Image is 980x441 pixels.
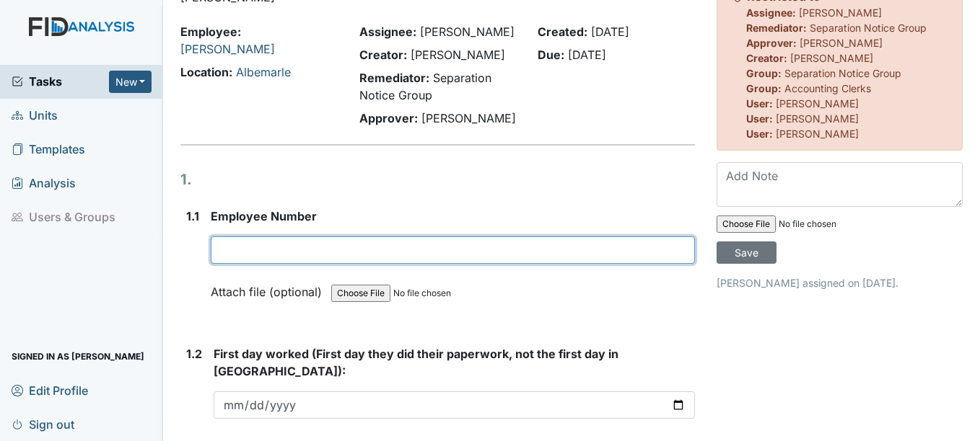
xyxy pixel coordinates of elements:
[420,24,515,39] span: [PERSON_NAME]
[717,275,963,290] p: [PERSON_NAME] assigned on [DATE].
[214,347,618,378] span: First day worked (First day they did their paperwork, not the first day in [GEOGRAPHIC_DATA]):
[746,112,773,125] strong: User:
[746,82,782,94] strong: Group:
[746,97,773,110] strong: User:
[236,65,291,79] a: Albemarle
[186,208,199,225] label: 1.1
[784,67,901,79] span: Separation Notice Group
[180,42,275,56] a: [PERSON_NAME]
[359,71,429,85] strong: Remediator:
[12,379,88,401] span: Edit Profile
[746,128,773,140] strong: User:
[790,52,873,64] span: [PERSON_NAME]
[784,82,871,94] span: Accounting Clerks
[746,37,797,49] strong: Approver:
[180,24,241,39] strong: Employee:
[746,67,782,79] strong: Group:
[109,71,152,93] button: New
[810,22,927,34] span: Separation Notice Group
[180,65,232,79] strong: Location:
[538,24,587,39] strong: Created:
[717,241,776,264] input: Save
[776,97,859,110] span: [PERSON_NAME]
[800,37,883,49] span: [PERSON_NAME]
[211,275,328,300] label: Attach file (optional)
[12,73,109,90] a: Tasks
[421,111,516,125] span: [PERSON_NAME]
[186,345,202,362] label: 1.2
[776,128,859,140] span: [PERSON_NAME]
[746,6,796,19] strong: Assignee:
[211,209,317,223] span: Employee Number
[12,345,144,367] span: Signed in as [PERSON_NAME]
[568,48,606,62] span: [DATE]
[12,172,76,195] span: Analysis
[12,138,85,161] span: Templates
[799,6,882,19] span: [PERSON_NAME]
[359,111,418,125] strong: Approver:
[776,112,859,125] span: [PERSON_NAME]
[538,48,564,62] strong: Due:
[180,169,694,190] h1: 1.
[746,52,787,64] strong: Creator:
[591,24,629,39] span: [DATE]
[12,413,74,435] span: Sign out
[359,48,407,62] strong: Creator:
[746,22,807,34] strong: Remediator:
[359,24,416,39] strong: Assignee:
[12,104,58,127] span: Units
[411,48,505,62] span: [PERSON_NAME]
